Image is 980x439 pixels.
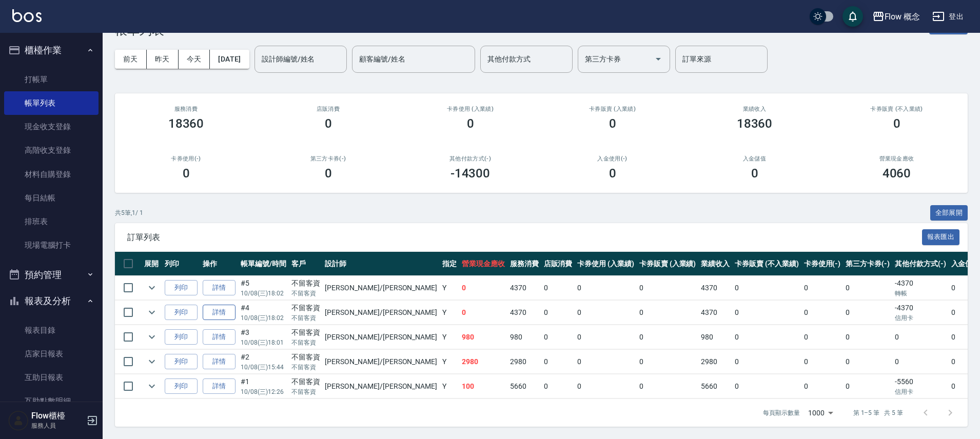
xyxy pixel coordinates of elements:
td: 4370 [698,276,732,300]
span: 訂單列表 [127,232,922,243]
th: 操作 [200,252,238,276]
td: 0 [637,301,699,325]
h2: 營業現金應收 [838,155,955,162]
p: 10/08 (三) 18:02 [241,313,286,323]
button: expand row [144,329,160,345]
td: 100 [459,374,507,398]
th: 卡券使用 (入業績) [575,252,637,276]
a: 詳情 [203,329,236,345]
h3: 0 [609,166,616,181]
td: [PERSON_NAME] /[PERSON_NAME] [322,325,440,349]
h3: 4060 [883,166,911,181]
p: 10/08 (三) 18:01 [241,338,286,347]
h2: 卡券使用(-) [127,155,245,162]
h3: 服務消費 [127,106,245,112]
td: 0 [459,276,507,300]
td: 0 [637,325,699,349]
div: 不留客資 [291,352,320,363]
td: 0 [575,374,637,398]
h5: Flow櫃檯 [31,411,84,421]
button: 登出 [928,7,968,26]
div: Flow 概念 [885,10,920,23]
td: [PERSON_NAME] /[PERSON_NAME] [322,374,440,398]
p: 不留客資 [291,338,320,347]
th: 指定 [440,252,459,276]
th: 業績收入 [698,252,732,276]
td: 0 [459,301,507,325]
h3: 0 [467,116,474,131]
td: 4370 [507,301,541,325]
th: 列印 [162,252,200,276]
div: 不留客資 [291,278,320,289]
a: 每日結帳 [4,186,99,210]
button: 列印 [165,354,198,370]
td: 0 [843,276,892,300]
td: #2 [238,350,289,374]
h2: 卡券販賣 (不入業績) [838,106,955,112]
p: 不留客資 [291,363,320,372]
td: 0 [575,325,637,349]
button: expand row [144,280,160,295]
td: 0 [732,374,801,398]
td: 0 [541,374,575,398]
p: 第 1–5 筆 共 5 筆 [853,408,903,417]
h3: 0 [183,166,190,181]
td: [PERSON_NAME] /[PERSON_NAME] [322,350,440,374]
p: 不留客資 [291,313,320,323]
p: 10/08 (三) 15:44 [241,363,286,372]
button: [DATE] [210,50,249,69]
td: #3 [238,325,289,349]
button: 列印 [165,280,198,296]
img: Person [8,410,29,431]
h3: 18360 [168,116,204,131]
th: 展開 [142,252,162,276]
button: 列印 [165,305,198,321]
td: 5660 [698,374,732,398]
button: Flow 概念 [868,6,925,27]
h3: 0 [609,116,616,131]
a: 排班表 [4,210,99,233]
td: 0 [541,276,575,300]
button: 昨天 [147,50,179,69]
h2: 入金使用(-) [554,155,671,162]
div: 1000 [804,399,837,427]
h2: 卡券使用 (入業績) [411,106,529,112]
td: Y [440,350,459,374]
td: 2980 [698,350,732,374]
td: 2980 [459,350,507,374]
td: Y [440,325,459,349]
td: 0 [801,374,844,398]
th: 其他付款方式(-) [892,252,949,276]
a: 現場電腦打卡 [4,233,99,257]
button: 列印 [165,378,198,394]
td: 0 [637,374,699,398]
a: 互助點數明細 [4,389,99,413]
td: 0 [541,301,575,325]
p: 10/08 (三) 12:26 [241,387,286,396]
td: #4 [238,301,289,325]
p: 不留客資 [291,387,320,396]
h2: 第三方卡券(-) [269,155,387,162]
h2: 店販消費 [269,106,387,112]
td: 0 [637,276,699,300]
button: 前天 [115,50,147,69]
a: 打帳單 [4,68,99,91]
td: 0 [801,325,844,349]
h3: 0 [893,116,900,131]
h3: 18360 [737,116,773,131]
p: 服務人員 [31,421,84,430]
button: 報表匯出 [922,229,960,245]
h3: -14300 [450,166,491,181]
a: 帳單列表 [4,91,99,115]
td: #1 [238,374,289,398]
button: 今天 [179,50,210,69]
a: 詳情 [203,280,236,296]
a: 高階收支登錄 [4,138,99,162]
td: 0 [575,276,637,300]
td: -4370 [892,301,949,325]
button: 列印 [165,329,198,345]
p: 每頁顯示數量 [763,408,800,417]
td: 980 [459,325,507,349]
a: 詳情 [203,354,236,370]
th: 服務消費 [507,252,541,276]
